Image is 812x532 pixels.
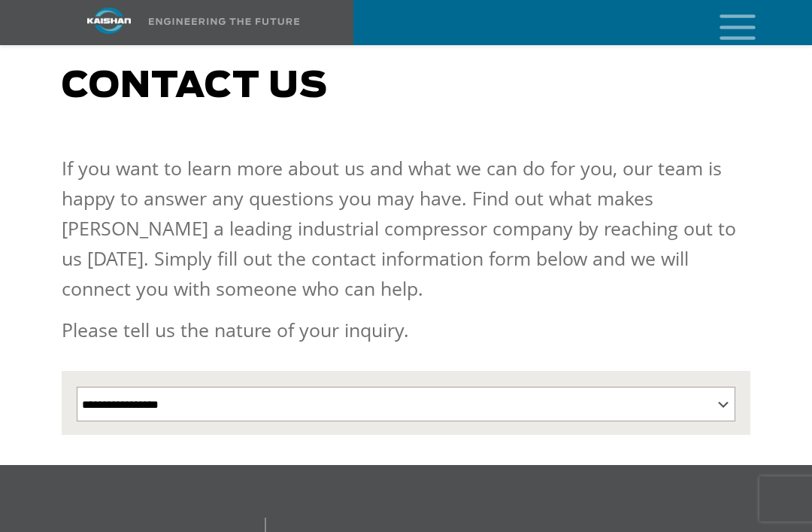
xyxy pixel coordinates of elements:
[62,153,750,303] p: If you want to learn more about us and what we can do for you, our team is happy to answer any qu...
[149,18,299,25] img: Engineering the future
[62,315,750,345] p: Please tell us the nature of your inquiry.
[714,10,739,35] a: mobile menu
[53,8,165,34] img: kaishan logo
[62,68,328,105] span: Contact us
